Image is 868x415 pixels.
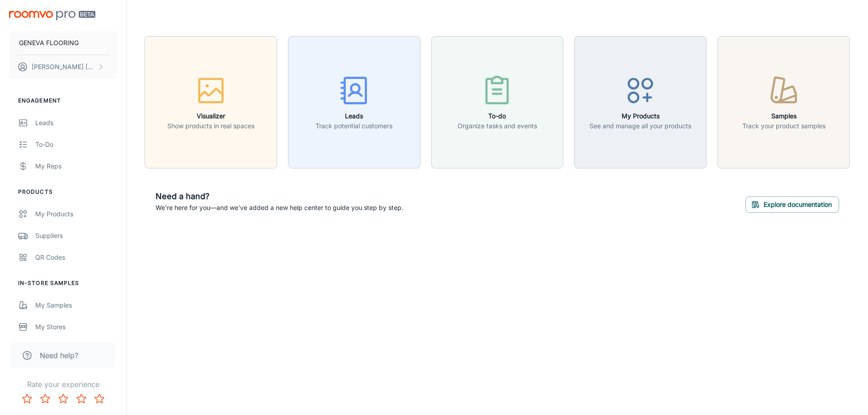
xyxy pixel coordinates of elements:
p: See and manage all your products [590,121,691,131]
div: My Products [35,209,117,219]
h6: Need a hand? [156,190,403,203]
button: LeadsTrack potential customers [288,36,420,168]
img: Roomvo PRO Beta [9,11,95,20]
a: My ProductsSee and manage all your products [574,97,707,106]
div: My Reps [35,161,117,171]
button: [PERSON_NAME] [PERSON_NAME] [9,55,117,79]
button: GENEVA FLOORING [9,31,117,55]
h6: To-do [458,111,537,121]
button: SamplesTrack your product samples [717,36,850,168]
p: Track potential customers [316,121,392,131]
a: LeadsTrack potential customers [288,97,420,106]
button: My ProductsSee and manage all your products [574,36,707,168]
div: Leads [35,118,117,128]
button: Explore documentation [745,196,839,213]
div: Suppliers [35,231,117,241]
p: [PERSON_NAME] [PERSON_NAME] [32,62,95,72]
p: Show products in real spaces [167,121,255,131]
button: VisualizerShow products in real spaces [145,36,277,168]
h6: Visualizer [167,111,255,121]
a: Explore documentation [745,199,839,208]
div: To-do [35,140,117,149]
h6: Samples [742,111,826,121]
p: GENEVA FLOORING [19,38,79,48]
p: Track your product samples [742,121,826,131]
h6: Leads [316,111,392,121]
button: To-doOrganize tasks and events [431,36,564,168]
h6: My Products [590,111,691,121]
p: Organize tasks and events [458,121,537,131]
a: SamplesTrack your product samples [717,97,850,106]
a: To-doOrganize tasks and events [431,97,564,106]
p: We're here for you—and we've added a new help center to guide you step by step. [156,203,403,213]
div: QR Codes [35,252,117,262]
